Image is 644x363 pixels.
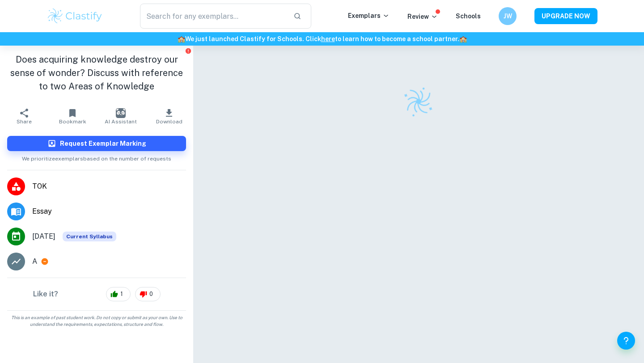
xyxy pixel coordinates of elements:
[63,232,116,241] div: This exemplar is based on the current syllabus. Feel free to refer to it for inspiration/ideas wh...
[499,7,517,25] button: JW
[156,118,182,125] span: Download
[135,287,161,301] div: 0
[48,104,97,129] button: Bookmark
[398,81,439,122] img: Clastify logo
[32,206,186,217] span: Essay
[32,231,55,242] span: [DATE]
[47,7,103,25] img: Clastify logo
[32,256,37,267] p: A
[7,136,186,151] button: Request Exemplar Marking
[106,287,131,301] div: 1
[348,11,390,21] p: Exemplars
[140,4,286,29] input: Search for any exemplars...
[7,53,186,93] h1: Does acquiring knowledge destroy our sense of wonder? Discuss with reference to two Areas of Know...
[105,118,137,125] span: AI Assistant
[17,118,32,125] span: Share
[503,11,513,21] h6: JW
[97,104,145,129] button: AI Assistant
[534,8,597,24] button: UPGRADE NOW
[60,139,146,148] h6: Request Exemplar Marking
[456,13,481,20] a: Schools
[116,108,126,118] img: AI Assistant
[32,181,186,192] span: TOK
[22,151,171,163] span: We prioritize exemplars based on the number of requests
[2,34,642,44] h6: We just launched Clastify for Schools. Click to learn how to become a school partner.
[59,118,86,125] span: Bookmark
[33,289,58,300] h6: Like it?
[63,232,116,241] span: Current Syllabus
[4,314,190,328] span: This is an example of past student work. Do not copy or submit as your own. Use to understand the...
[115,290,128,299] span: 1
[145,104,193,129] button: Download
[178,35,185,42] span: 🏫
[321,35,335,42] a: here
[459,35,467,42] span: 🏫
[617,332,635,350] button: Help and Feedback
[144,290,158,299] span: 0
[185,47,191,54] button: Report issue
[407,12,438,21] p: Review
